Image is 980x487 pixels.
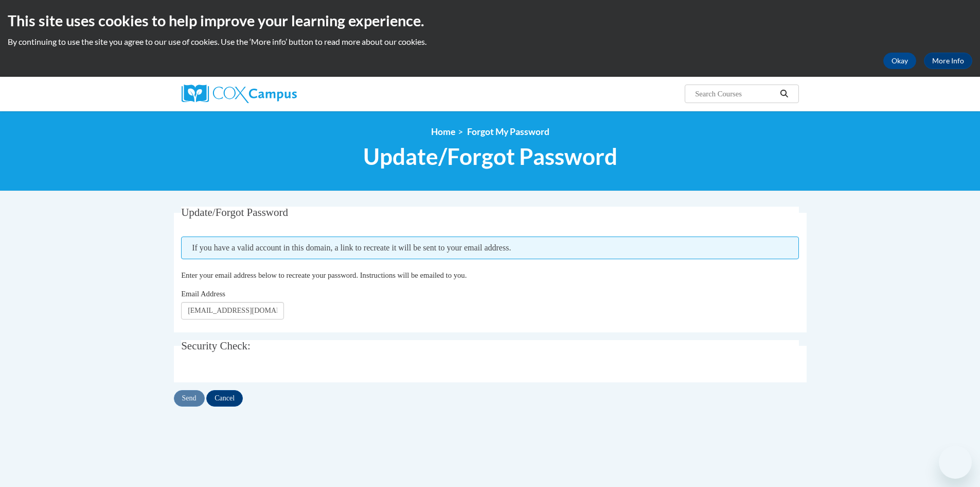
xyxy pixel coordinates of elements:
[8,36,972,47] p: By continuing to use the site you agree to our use of cookies. Use the ‘More info’ button to read...
[181,340,251,352] span: Security Check:
[181,237,799,259] span: If you have a valid account in this domain, a link to recreate it will be sent to your email addr...
[206,390,243,407] input: Cancel
[467,126,549,137] span: Forgot My Password
[431,126,455,137] a: Home
[883,53,916,69] button: Okay
[181,271,467,279] span: Enter your email address below to recreate your password. Instructions will be emailed to you.
[8,10,972,31] h2: This site uses cookies to help improve your learning experience.
[181,302,284,320] input: Email
[181,290,225,298] span: Email Address
[939,446,972,479] iframe: Button to launch messaging window
[924,53,972,69] a: More Info
[363,143,617,170] span: Update/Forgot Password
[694,88,776,100] input: Search Courses
[182,85,297,103] img: Cox Campus
[182,85,377,103] a: Cox Campus
[776,88,792,100] button: Search
[181,206,288,219] span: Update/Forgot Password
